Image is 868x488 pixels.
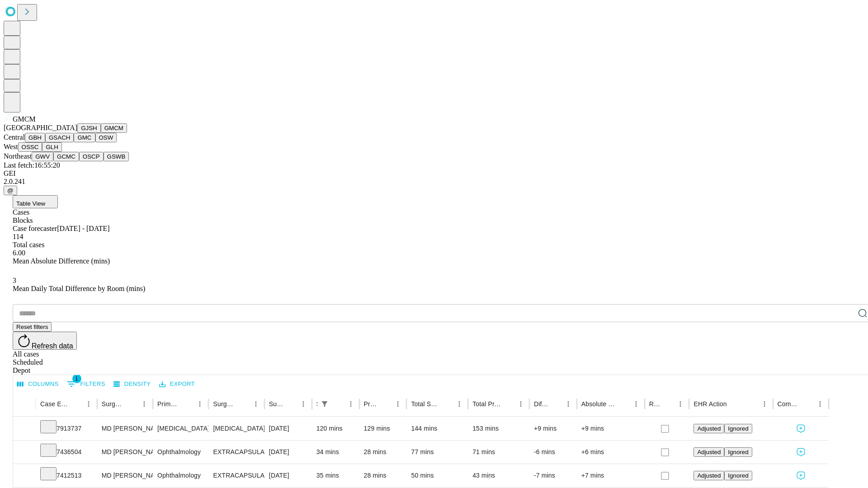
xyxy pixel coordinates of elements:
span: West [4,143,18,150]
span: Table View [16,200,45,207]
span: Central [4,133,25,141]
div: Surgeon Name [102,400,124,408]
div: [DATE] [269,441,307,464]
button: Menu [562,398,575,410]
button: GMC [74,133,95,142]
button: Show filters [65,377,108,391]
button: GJSH [77,123,101,133]
button: OSSC [18,142,42,152]
button: GSWB [104,152,129,161]
span: @ [7,187,14,194]
button: Export [157,377,197,391]
button: Menu [453,398,466,410]
button: Select columns [15,377,61,391]
div: 7412513 [40,464,93,487]
button: Sort [332,398,344,410]
div: EXTRACAPSULAR CATARACT REMOVAL WITH [MEDICAL_DATA] [213,441,259,464]
button: Sort [661,398,674,410]
div: Ophthalmology [157,441,204,464]
button: Sort [502,398,514,410]
div: EHR Action [693,400,726,408]
button: Menu [193,398,206,410]
button: Menu [674,398,687,410]
div: [MEDICAL_DATA] [157,417,204,440]
span: Ignored [728,472,748,479]
button: Table View [13,195,58,208]
div: Total Predicted Duration [472,400,501,408]
button: Adjusted [693,424,724,433]
span: 1 [72,374,81,383]
div: EXTRACAPSULAR CATARACT REMOVAL WITH [MEDICAL_DATA] [213,464,259,487]
div: Ophthalmology [157,464,204,487]
div: [MEDICAL_DATA] REPAIR [MEDICAL_DATA] INITIAL [213,417,259,440]
button: Adjusted [693,471,724,480]
div: 7436504 [40,441,93,464]
span: Reset filters [16,324,48,330]
button: GCMC [53,152,79,161]
button: Expand [18,421,31,437]
span: [GEOGRAPHIC_DATA] [4,124,77,131]
button: Menu [250,398,262,410]
button: Ignored [724,471,752,480]
div: MD [PERSON_NAME] [102,464,148,487]
div: Comments [778,400,800,408]
div: 71 mins [472,441,525,464]
div: Surgery Date [269,400,283,408]
button: OSCP [79,152,104,161]
button: GWV [32,152,53,161]
button: @ [4,186,17,195]
button: Show filters [318,398,331,410]
div: Total Scheduled Duration [411,400,439,408]
button: Ignored [724,447,752,457]
button: Menu [297,398,310,410]
div: 35 mins [316,464,355,487]
div: GEI [4,169,864,178]
span: Mean Daily Total Difference by Room (mins) [13,285,145,292]
span: Adjusted [697,425,721,432]
button: GMCM [101,123,127,133]
span: Adjusted [697,449,721,455]
button: GBH [25,133,45,142]
div: 34 mins [316,441,355,464]
button: Sort [728,398,741,410]
div: 1 active filter [318,398,331,410]
button: Menu [138,398,151,410]
div: Resolved in EHR [649,400,661,408]
button: OSW [95,133,117,142]
button: GSACH [45,133,74,142]
button: Sort [379,398,392,410]
div: MD [PERSON_NAME] [102,441,148,464]
button: GLH [42,142,61,152]
span: [DATE] - [DATE] [57,225,109,232]
button: Reset filters [13,322,52,332]
button: Expand [18,445,31,460]
button: Menu [82,398,95,410]
button: Menu [630,398,642,410]
div: 28 mins [364,441,402,464]
div: 7913737 [40,417,93,440]
button: Sort [440,398,453,410]
button: Adjusted [693,447,724,457]
div: [DATE] [269,464,307,487]
div: 28 mins [364,464,402,487]
div: Case Epic Id [40,400,69,408]
div: -7 mins [534,464,572,487]
button: Expand [18,468,31,484]
button: Sort [125,398,138,410]
button: Sort [801,398,814,410]
button: Menu [758,398,771,410]
div: 153 mins [472,417,525,440]
button: Menu [514,398,527,410]
button: Menu [814,398,826,410]
span: GMCM [13,115,36,123]
button: Menu [344,398,357,410]
span: Total cases [13,241,44,249]
div: 2.0.241 [4,178,864,186]
div: Surgery Name [213,400,236,408]
div: 120 mins [316,417,355,440]
div: Primary Service [157,400,180,408]
button: Sort [70,398,82,410]
span: Last fetch: 16:55:20 [4,161,60,169]
div: 43 mins [472,464,525,487]
button: Ignored [724,424,752,433]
